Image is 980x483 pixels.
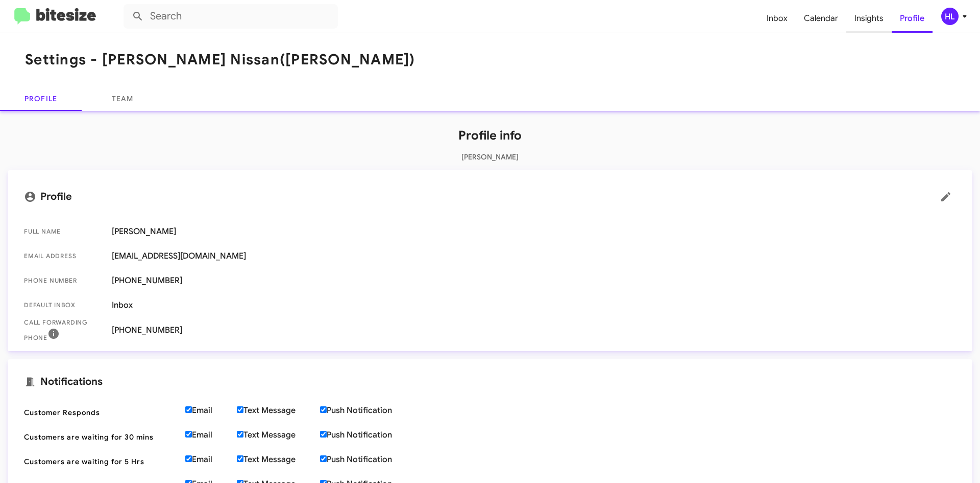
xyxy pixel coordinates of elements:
span: Customers are waiting for 5 Hrs [24,456,177,467]
span: Customer Responds [24,407,177,418]
a: Team [82,86,163,111]
span: Call Forwarding Phone [24,317,104,343]
input: Push Notification [320,406,327,413]
input: Text Message [237,455,243,462]
button: HL [933,8,969,25]
span: [PHONE_NUMBER] [112,325,956,335]
a: Calendar [796,4,846,33]
div: HL [941,8,959,25]
label: Text Message [237,430,320,440]
a: Profile [892,4,933,33]
span: Inbox [112,300,956,310]
label: Push Notification [320,405,416,416]
a: Insights [846,4,892,33]
mat-card-title: Profile [24,187,956,207]
input: Email [185,431,192,438]
input: Email [185,406,192,413]
label: Text Message [237,405,320,416]
label: Push Notification [320,430,416,440]
input: Push Notification [320,455,327,462]
span: [EMAIL_ADDRESS][DOMAIN_NAME] [112,251,956,261]
span: Default Inbox [24,300,104,310]
span: Phone number [24,275,104,286]
label: Email [185,430,237,440]
span: ([PERSON_NAME]) [280,51,415,68]
input: Text Message [237,431,243,438]
mat-card-title: Notifications [24,376,956,388]
h1: Settings - [PERSON_NAME] Nissan [25,52,415,68]
span: Full Name [24,226,104,237]
label: Text Message [237,454,320,465]
label: Push Notification [320,454,416,465]
input: Push Notification [320,431,327,438]
input: Text Message [237,406,243,413]
input: Email [185,455,192,462]
span: [PERSON_NAME] [112,226,956,237]
input: Search [124,4,338,29]
span: Customers are waiting for 30 mins [24,432,177,442]
label: Email [185,405,237,416]
label: Email [185,454,237,465]
span: Email Address [24,251,104,261]
a: Inbox [758,4,796,33]
span: [PHONE_NUMBER] [112,275,956,286]
p: [PERSON_NAME] [8,152,972,162]
h1: Profile info [8,127,972,144]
